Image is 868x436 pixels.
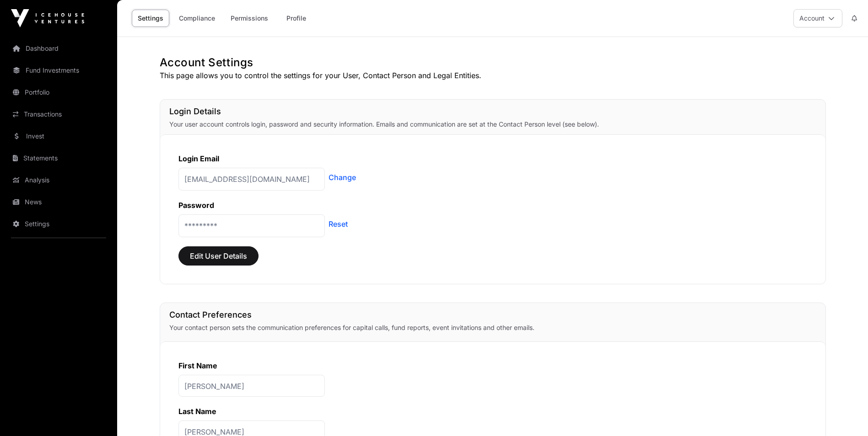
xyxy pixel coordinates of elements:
[178,361,217,370] label: First Name
[169,105,816,118] h1: Login Details
[169,308,816,321] h1: Contact Preferences
[178,201,214,210] label: Password
[190,250,247,261] span: Edit User Details
[7,126,110,146] a: Invest
[7,104,110,124] a: Transactions
[7,38,110,58] a: Dashboard
[278,10,314,27] a: Profile
[329,218,348,229] a: Reset
[7,82,110,102] a: Portfolio
[7,214,110,234] a: Settings
[169,120,816,129] p: Your user account controls login, password and security information. Emails and communication are...
[178,246,259,266] button: Edit User Details
[7,170,110,190] a: Analysis
[793,9,842,27] button: Account
[160,55,826,70] h1: Account Settings
[7,60,110,80] a: Fund Investments
[169,323,816,332] p: Your contact person sets the communication preferences for capital calls, fund reports, event inv...
[178,407,216,416] label: Last Name
[225,10,274,27] a: Permissions
[178,154,219,163] label: Login Email
[160,70,826,81] p: This page allows you to control the settings for your User, Contact Person and Legal Entities.
[178,375,325,397] p: [PERSON_NAME]
[822,392,868,436] iframe: Chat Widget
[11,9,84,27] img: Icehouse Ventures Logo
[178,168,325,191] p: [EMAIL_ADDRESS][DOMAIN_NAME]
[7,192,110,212] a: News
[132,10,169,27] a: Settings
[173,10,221,27] a: Compliance
[7,148,110,168] a: Statements
[329,172,356,183] a: Change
